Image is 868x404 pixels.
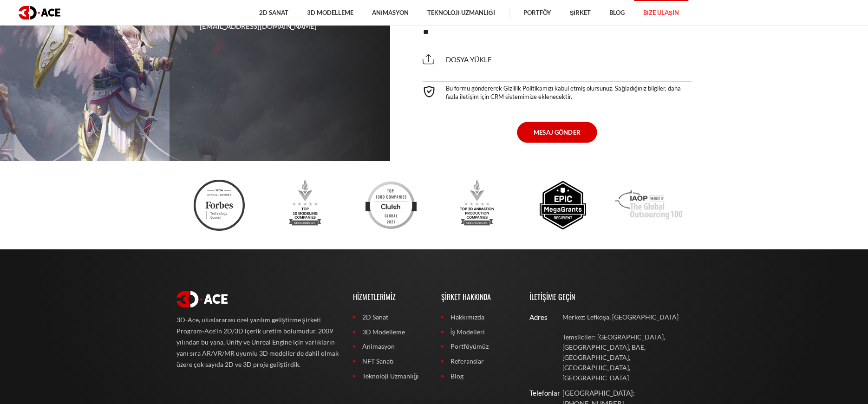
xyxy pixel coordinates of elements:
font: Telefonlar [529,389,560,397]
a: 2D Sanat [353,312,427,322]
font: MESAJ GÖNDER [534,128,581,136]
font: İş Modelleri [450,328,485,336]
font: Hizmetlerimiz [353,291,396,302]
a: [EMAIL_ADDRESS][DOMAIN_NAME] [200,21,317,32]
font: Merkez: Lefkoşa, [GEOGRAPHIC_DATA] [562,313,679,321]
font: Portföy [523,9,551,16]
a: Referanslar [441,356,516,366]
font: Blog [450,372,463,380]
img: En iyi 3 boyutlu modelleme şirketleri designrush ödülü 2023 [280,180,331,231]
font: 3D Modelleme [362,328,405,336]
font: İletişime Geçin [529,291,575,302]
font: Blog [609,9,625,16]
img: En iyi 3D animasyon prodüksiyon şirketleri designrush 2023 [451,180,503,231]
font: Animasyon [372,9,409,16]
img: koyu logo [19,6,60,20]
font: Teknoloji Uzmanlığı [362,372,419,380]
font: Referanslar [450,357,484,365]
img: Epik megagrant alıcısı [537,180,588,231]
font: 3D Modelleme [307,9,353,16]
img: Ftc rozeti 3d ace 2024 [194,180,245,231]
img: logo beyaz [176,291,228,308]
font: Adres [529,313,548,321]
font: [EMAIL_ADDRESS][DOMAIN_NAME] [200,22,317,30]
a: Blog [441,371,516,381]
a: 3D Modelleme [353,327,427,337]
img: Clutch'ın en iyi geliştiricileri [365,180,417,231]
font: 2D Sanat [259,9,288,16]
font: [GEOGRAPHIC_DATA], [GEOGRAPHIC_DATA], [GEOGRAPHIC_DATA] [562,353,630,382]
font: Portföyümüz [450,342,489,350]
a: NFT Sanatı [353,356,427,366]
font: Animasyon [362,342,395,350]
font: 3D-Ace, uluslararası özel yazılım geliştirme şirketi Program-Ace'in 2D/3D içerik üretim bölümüdür... [176,316,339,368]
font: 2D Sanat [362,313,388,321]
img: Iaop ödülü [615,180,682,231]
a: Animasyon [353,341,427,352]
font: NFT Sanatı [362,357,394,365]
font: Teknoloji Uzmanlığı [427,9,495,16]
font: Bize Ulaşın [643,9,679,16]
a: İş Modelleri [441,327,516,337]
a: Teknoloji Uzmanlığı [353,371,427,381]
a: Portföyümüz [441,341,516,352]
font: Bu formu göndererek Gizlilik Politikamızı kabul etmiş olursunuz. Sağladığınız bilgiler, daha fazl... [446,85,681,100]
button: MESAJ GÖNDER [517,122,597,143]
font: Dosya yükle [446,55,492,64]
font: Hakkımızda [450,313,484,321]
a: Merkez: Lefkoşa, [GEOGRAPHIC_DATA] Temsilciler: [GEOGRAPHIC_DATA], [GEOGRAPHIC_DATA], BAE,[GEOGRA... [562,312,692,383]
font: Şirket Hakkında [441,291,491,302]
font: Şirket [570,9,591,16]
font: Temsilciler: [GEOGRAPHIC_DATA], [GEOGRAPHIC_DATA], BAE, [562,333,665,351]
a: Hakkımızda [441,312,516,322]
